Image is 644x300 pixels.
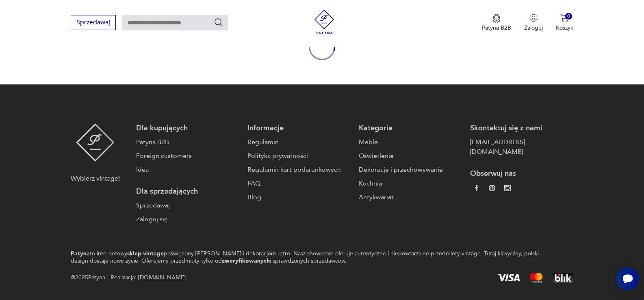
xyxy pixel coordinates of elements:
img: Patyna - sklep z meblami i dekoracjami vintage [76,123,115,162]
img: da9060093f698e4c3cedc1453eec5031.webp [473,185,480,191]
p: Dla sprzedających [136,187,239,196]
button: Szukaj [214,17,223,27]
p: Wybierz vintage! [71,174,120,183]
p: Informacje [247,123,351,133]
p: Patyna B2B [482,24,511,32]
img: Visa [497,274,520,281]
img: Ikona koszyka [560,14,568,22]
p: Kategorie [359,123,462,133]
img: Ikona medalu [492,14,501,23]
a: Sprzedawaj [71,20,116,26]
iframe: Smartsupp widget button [616,268,639,290]
span: @ 2025 Patyna [71,273,105,283]
p: Skontaktuj się z nami [470,123,573,133]
p: Koszyk [556,24,573,32]
button: 0Koszyk [556,14,573,32]
strong: zweryfikowanych [222,257,270,265]
a: [DOMAIN_NAME] [138,274,186,281]
a: Zaloguj się [136,214,239,224]
a: Blog [247,192,351,202]
button: Sprzedawaj [71,15,116,30]
img: c2fd9cf7f39615d9d6839a72ae8e59e5.webp [504,185,511,191]
p: Zaloguj [524,24,543,32]
a: Antykwariat [359,192,462,202]
div: | [107,273,108,283]
span: Realizacja: [111,273,186,283]
a: Oświetlenie [359,151,462,161]
a: Dekoracje i przechowywanie [359,165,462,175]
a: Idea [136,165,239,175]
a: Regulamin [247,137,351,147]
img: Mastercard [530,273,543,283]
p: to internetowy poświęcony [PERSON_NAME] i dekoracjom retro. Nasz showroom oferuje autentyczne i n... [71,250,544,265]
a: Sprzedawaj [136,201,239,210]
p: Obserwuj nas [470,169,573,179]
a: Foreign customers [136,151,239,161]
img: Patyna - sklep z meblami i dekoracjami vintage [312,10,336,34]
a: [EMAIL_ADDRESS][DOMAIN_NAME] [470,137,573,157]
a: Regulamin kart podarunkowych [247,165,351,175]
a: Kuchnia [359,179,462,188]
strong: Patyna [71,250,90,257]
button: Patyna B2B [482,14,511,32]
img: 37d27d81a828e637adc9f9cb2e3d3a8a.webp [489,185,495,191]
div: 0 [565,13,572,20]
a: Meble [359,137,462,147]
button: Zaloguj [524,14,543,32]
a: Ikona medaluPatyna B2B [482,14,511,32]
strong: sklep vintage [127,250,164,257]
a: Polityka prywatności [247,151,351,161]
img: BLIK [553,273,573,283]
a: Patyna B2B [136,137,239,147]
a: FAQ [247,179,351,188]
p: Dla kupujących [136,123,239,133]
img: Ikonka użytkownika [529,14,538,22]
